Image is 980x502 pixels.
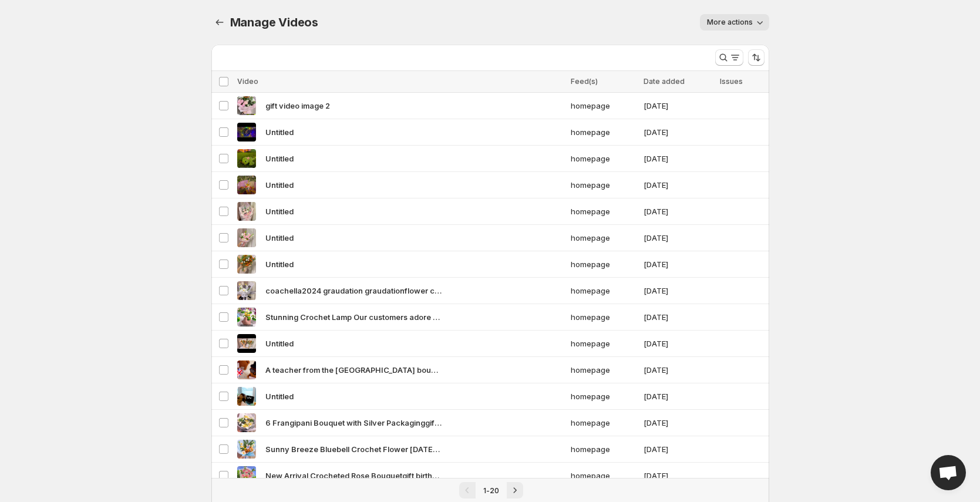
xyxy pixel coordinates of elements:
span: Sunny Breeze Bluebell Crochet Flower [DATE] Bunny Bouquetgift birthday anniversary graudation [265,443,442,455]
span: Untitled [265,179,294,191]
span: homepage [571,153,637,164]
span: Untitled [265,126,294,138]
span: homepage [571,258,637,270]
button: Manage Videos [211,14,228,31]
span: homepage [571,285,637,297]
td: [DATE] [640,357,716,383]
span: homepage [571,443,637,455]
td: [DATE] [640,304,716,331]
td: [DATE] [640,331,716,357]
span: homepage [571,390,637,402]
span: Manage Videos [230,15,318,29]
td: [DATE] [640,146,716,172]
img: 6 Frangipani Bouquet with Silver Packaginggift birthday graudation anniversary [237,413,256,432]
span: Feed(s) [571,77,598,86]
img: coachella2024 graudation graudationflower crochetflower bouquet handmade gift thebloomcrafter mot... [237,281,256,300]
span: More actions [707,18,753,27]
span: Stunning Crochet Lamp Our customers adore our Crochet Lily Orchid Potted Plant LED Lamp Check out... [265,311,442,323]
span: 6 Frangipani Bouquet with Silver Packaginggift birthday graudation anniversary [265,417,442,429]
span: Untitled [265,153,294,164]
div: Open chat [931,455,966,490]
td: [DATE] [640,119,716,146]
button: More actions [700,14,769,31]
td: [DATE] [640,251,716,278]
span: Issues [720,77,743,86]
td: [DATE] [640,463,716,489]
span: Date added [644,77,685,86]
span: coachella2024 graudation graudationflower crochetflower bouquet handmade gift thebloomcrafter mot... [265,285,442,297]
span: homepage [571,338,637,349]
td: [DATE] [640,198,716,225]
span: A teacher from the [GEOGRAPHIC_DATA] bought these customized plushies as gifts for her students [265,364,442,376]
button: Next [507,482,523,498]
img: gift video image 2 [237,96,256,115]
img: Stunning Crochet Lamp Our customers adore our Crochet Lily Orchid Potted Plant LED Lamp Check out... [237,308,256,326]
span: homepage [571,126,637,138]
span: Untitled [265,232,294,244]
span: homepage [571,311,637,323]
span: Untitled [265,205,294,217]
td: [DATE] [640,383,716,410]
td: [DATE] [640,225,716,251]
button: Sort the results [748,49,765,66]
span: New Arrival Crocheted Rose Bouquetgift birthday handmade crochet [265,470,442,481]
span: homepage [571,470,637,481]
nav: Pagination [211,478,769,502]
span: gift video image 2 [265,100,330,112]
span: homepage [571,205,637,217]
span: homepage [571,179,637,191]
img: New Arrival Crocheted Rose Bouquetgift birthday handmade crochet [237,466,256,485]
button: Search and filter results [715,49,743,66]
span: homepage [571,417,637,429]
img: A teacher from the UK bought these customized plushies as gifts for her students [237,361,256,379]
td: [DATE] [640,172,716,198]
span: homepage [571,364,637,376]
td: [DATE] [640,436,716,463]
img: Sunny Breeze Bluebell Crochet Flower Easter Bunny Bouquetgift birthday anniversary graudation [237,440,256,459]
td: [DATE] [640,93,716,119]
span: Untitled [265,390,294,402]
span: homepage [571,100,637,112]
td: [DATE] [640,410,716,436]
span: Untitled [265,338,294,349]
span: Video [237,77,258,86]
span: 1-20 [483,486,499,495]
td: [DATE] [640,278,716,304]
span: Untitled [265,258,294,270]
span: homepage [571,232,637,244]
